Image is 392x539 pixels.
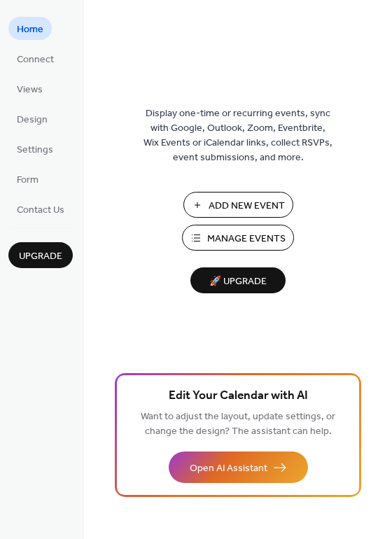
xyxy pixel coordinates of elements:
[17,83,43,97] span: Views
[8,137,62,160] a: Settings
[183,192,293,218] button: Add New Event
[8,197,73,220] a: Contact Us
[8,47,62,70] a: Connect
[169,386,308,406] span: Edit Your Calendar with AI
[207,232,286,246] span: Manage Events
[17,203,64,218] span: Contact Us
[17,143,53,157] span: Settings
[199,272,277,291] span: 🚀 Upgrade
[141,407,335,441] span: Want to adjust the layout, update settings, or change the design? The assistant can help.
[169,451,308,483] button: Open AI Assistant
[8,242,73,268] button: Upgrade
[19,249,62,264] span: Upgrade
[17,22,43,37] span: Home
[17,173,38,188] span: Form
[209,199,285,213] span: Add New Event
[8,167,47,190] a: Form
[17,52,54,67] span: Connect
[190,461,267,476] span: Open AI Assistant
[8,107,56,130] a: Design
[8,77,51,100] a: Views
[17,113,48,127] span: Design
[190,267,286,293] button: 🚀 Upgrade
[143,106,332,165] span: Display one-time or recurring events, sync with Google, Outlook, Zoom, Eventbrite, Wix Events or ...
[8,17,52,40] a: Home
[182,225,294,251] button: Manage Events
